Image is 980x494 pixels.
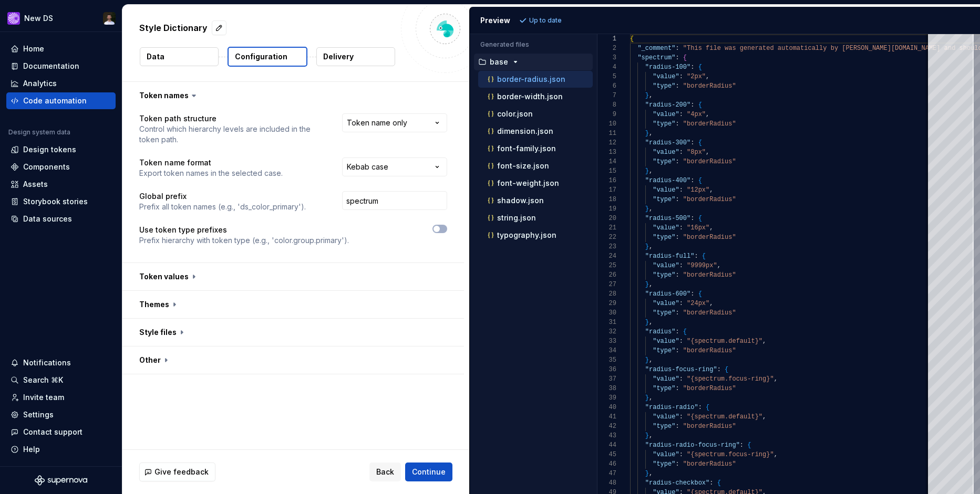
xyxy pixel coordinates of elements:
[653,234,675,241] span: "type"
[717,366,720,373] span: :
[698,139,702,146] span: {
[683,460,736,468] span: "borderRadius"
[597,308,616,318] div: 30
[683,120,736,128] span: "borderRadius"
[675,385,679,392] span: :
[653,73,679,80] span: "value"
[653,271,675,279] span: "type"
[649,432,653,439] span: ,
[675,460,679,468] span: :
[490,58,508,66] p: base
[679,451,683,458] span: :
[706,73,709,80] span: ,
[23,409,54,420] div: Settings
[478,229,593,241] button: typography.json
[529,16,562,25] p: Up to date
[690,177,694,184] span: :
[23,44,44,54] div: Home
[683,82,736,90] span: "borderRadius"
[679,375,683,383] span: :
[773,451,777,458] span: ,
[597,110,616,119] div: 9
[645,64,690,71] span: "radius-100"
[6,193,116,210] a: Storybook stories
[702,253,706,260] span: {
[139,168,283,178] p: Export token names in the selected case.
[405,463,452,481] button: Continue
[478,160,593,172] button: font-size.json
[698,101,702,109] span: {
[497,196,544,205] p: shadow.json
[645,404,698,411] span: "radius-radio"
[23,427,82,437] div: Contact support
[675,234,679,241] span: :
[645,319,649,326] span: }
[653,338,679,345] span: "value"
[35,475,87,486] svg: Supernova Logo
[597,138,616,148] div: 12
[679,413,683,421] span: :
[478,91,593,102] button: border-width.json
[675,45,679,52] span: :
[649,319,653,326] span: ,
[762,413,766,421] span: ,
[323,51,354,62] p: Delivery
[717,262,720,269] span: ,
[679,186,683,194] span: :
[497,110,533,118] p: color.json
[645,243,649,250] span: }
[675,158,679,165] span: :
[683,54,687,61] span: {
[140,47,219,66] button: Data
[597,129,616,138] div: 11
[653,423,675,430] span: "type"
[480,15,510,26] div: Preview
[630,35,634,43] span: {
[645,290,690,298] span: "radius-600"
[645,215,690,222] span: "radius-500"
[683,271,736,279] span: "borderRadius"
[6,159,116,175] a: Components
[6,406,116,423] a: Settings
[597,365,616,374] div: 36
[597,469,616,478] div: 47
[653,451,679,458] span: "value"
[23,179,48,190] div: Assets
[597,176,616,185] div: 16
[478,125,593,137] button: dimension.json
[773,375,777,383] span: ,
[675,423,679,430] span: :
[235,51,287,62] p: Configuration
[683,423,736,430] span: "borderRadius"
[597,62,616,72] div: 4
[725,366,728,373] span: {
[6,354,116,371] button: Notifications
[675,82,679,90] span: :
[23,358,71,368] div: Notifications
[597,270,616,280] div: 26
[645,130,649,137] span: }
[6,372,116,388] button: Search ⌘K
[23,61,79,71] div: Documentation
[653,413,679,421] span: "value"
[139,124,323,145] p: Control which hierarchy levels are included in the token path.
[645,366,717,373] span: "radius-focus-ring"
[139,113,323,124] p: Token path structure
[597,166,616,176] div: 15
[709,224,713,232] span: ,
[597,318,616,327] div: 31
[687,149,706,156] span: "8px"
[762,338,766,345] span: ,
[653,120,675,128] span: "type"
[228,47,307,67] button: Configuration
[139,225,349,235] p: Use token type prefixes
[6,141,116,158] a: Design tokens
[597,44,616,53] div: 2
[698,64,702,71] span: {
[679,262,683,269] span: :
[597,374,616,384] div: 37
[497,92,563,101] p: border-width.json
[687,451,774,458] span: "{spectrum.focus-ring}"
[497,162,549,170] p: font-size.json
[645,167,649,175] span: }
